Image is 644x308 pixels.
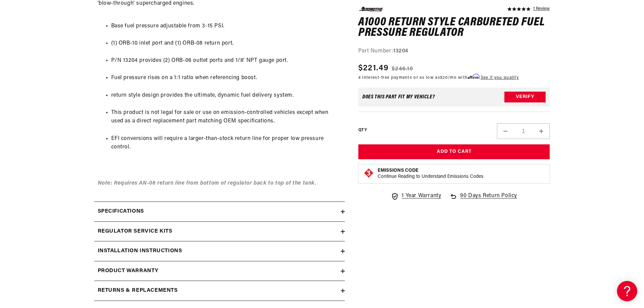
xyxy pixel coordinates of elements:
[358,62,388,74] span: $221.49
[111,22,341,31] li: Base fuel pressure adjustable from 3-15 PSI.
[111,39,341,48] li: (1) ORB-10 inlet port and (1) ORB-08 return port.
[378,174,483,180] p: Continue Reading to Understand Emissions Codes
[98,207,144,216] h2: Specifications
[111,135,341,152] li: EFI conversions will require a larger-than-stock return line for proper low pressure control.
[358,17,550,38] h1: A1000 Return Style Carbureted Fuel Pressure Regulator
[391,192,441,200] a: 1 Year Warranty
[402,192,441,200] span: 1 Year Warranty
[358,47,550,55] div: Part Number:
[94,241,345,261] summary: Installation Instructions
[98,227,172,236] h2: Regulator Service Kits
[358,144,550,160] button: Add to Cart
[378,168,483,180] button: Emissions CodeContinue Reading to Understand Emissions Codes
[98,181,317,186] span: Note: Requires AN-08 return line from bottom of regulator back to top of the tank.
[460,192,517,207] span: 90 Days Return Policy
[111,109,341,126] li: This product is not legal for sale or use on emission-controlled vehicles except when used as a d...
[449,192,517,207] a: 90 Days Return Policy
[111,74,341,82] li: Fuel pressure rises on a 1:1 ratio when referencing boost.
[363,168,374,179] img: Emissions code
[393,48,408,53] strong: 13204
[98,247,182,256] h2: Installation Instructions
[111,56,341,65] li: P/N 13204 provides (2) ORB-06 outlet ports and 1/8' NPT gauge port.
[378,168,419,173] strong: Emissions Code
[98,267,159,276] h2: Product warranty
[468,74,479,79] span: Affirm
[504,92,546,102] button: Verify
[358,127,367,133] label: QTY
[440,76,448,80] span: $20
[362,94,435,100] div: Does This part fit My vehicle?
[358,74,519,81] p: 4 interest-free payments or as low as /mo with .
[94,222,345,241] summary: Regulator Service Kits
[533,7,550,11] a: 1 reviews
[111,91,341,100] li: return style design provides the ultimate, dynamic fuel delivery system.
[94,261,345,281] summary: Product warranty
[98,286,178,295] h2: Returns & replacements
[392,65,413,73] s: $246.10
[481,76,519,80] a: See if you qualify - Learn more about Affirm Financing (opens in modal)
[94,202,345,221] summary: Specifications
[94,281,345,301] summary: Returns & replacements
